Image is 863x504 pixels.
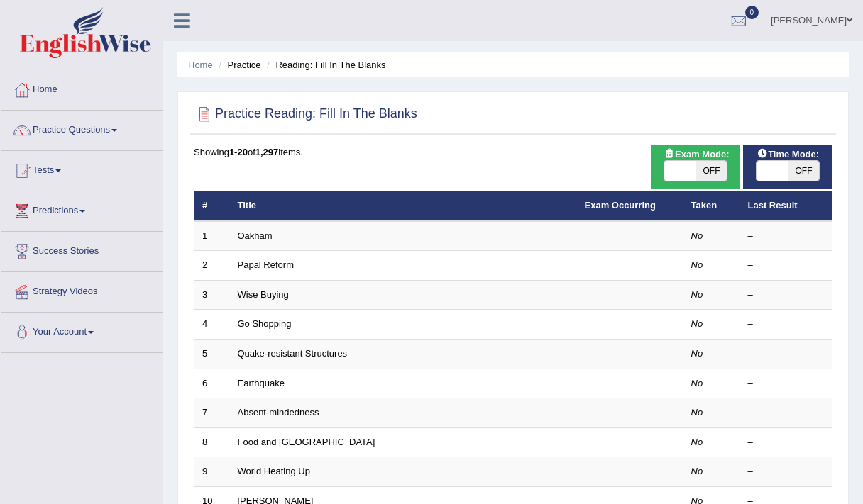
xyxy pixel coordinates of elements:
[238,289,289,300] a: Wise Buying
[691,289,703,300] em: No
[1,272,163,308] a: Strategy Videos
[1,70,163,106] a: Home
[691,348,703,359] em: No
[748,289,825,302] div: –
[740,191,832,221] th: Last Result
[255,147,279,157] b: 1,297
[585,200,656,211] a: Exam Occurring
[238,259,294,270] a: Papal Reform
[691,437,703,447] em: No
[238,378,285,388] a: Earthquake
[194,145,832,159] div: Showing of items.
[748,406,825,420] div: –
[263,58,385,72] li: Reading: Fill In The Blanks
[194,427,230,457] td: 8
[1,191,163,227] a: Predictions
[238,437,375,447] a: Food and [GEOGRAPHIC_DATA]
[691,318,703,329] em: No
[691,466,703,476] em: No
[238,230,273,241] a: Oakham
[691,230,703,241] em: No
[748,318,825,331] div: –
[751,147,825,162] span: Time Mode:
[238,407,319,418] a: Absent-mindedness
[229,147,248,157] b: 1-20
[748,436,825,449] div: –
[194,221,230,251] td: 1
[745,6,759,19] span: 0
[748,347,825,361] div: –
[194,369,230,398] td: 6
[691,259,703,270] em: No
[748,377,825,391] div: –
[658,147,735,162] span: Exam Mode:
[683,191,740,221] th: Taken
[748,465,825,478] div: –
[1,232,163,267] a: Success Stories
[194,340,230,369] td: 5
[238,348,348,359] a: Quake-resistant Structures
[696,161,727,181] span: OFF
[1,313,163,348] a: Your Account
[194,191,230,221] th: #
[215,58,260,72] li: Practice
[748,230,825,243] div: –
[230,191,577,221] th: Title
[788,161,819,181] span: OFF
[194,280,230,310] td: 3
[651,145,740,189] div: Show exams occurring in exams
[1,111,163,146] a: Practice Questions
[194,457,230,487] td: 9
[194,251,230,281] td: 2
[194,398,230,428] td: 7
[691,407,703,418] em: No
[748,259,825,272] div: –
[188,60,213,70] a: Home
[194,310,230,340] td: 4
[1,151,163,186] a: Tests
[691,378,703,388] em: No
[194,103,417,125] h2: Practice Reading: Fill In The Blanks
[238,466,310,476] a: World Heating Up
[238,318,292,329] a: Go Shopping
